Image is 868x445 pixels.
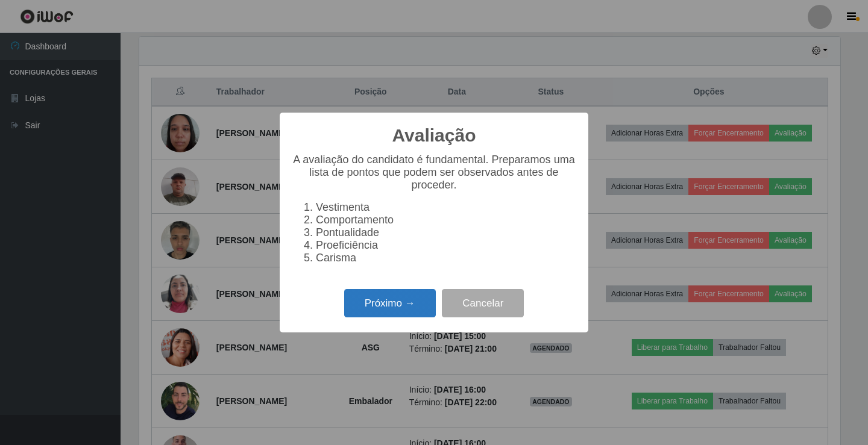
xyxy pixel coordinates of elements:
li: Proeficiência [316,239,576,252]
button: Cancelar [442,289,524,317]
li: Carisma [316,252,576,264]
p: A avaliação do candidato é fundamental. Preparamos uma lista de pontos que podem ser observados a... [292,154,576,191]
li: Comportamento [316,214,576,226]
button: Próximo → [344,289,436,317]
li: Pontualidade [316,226,576,239]
h2: Avaliação [392,125,476,146]
li: Vestimenta [316,201,576,214]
